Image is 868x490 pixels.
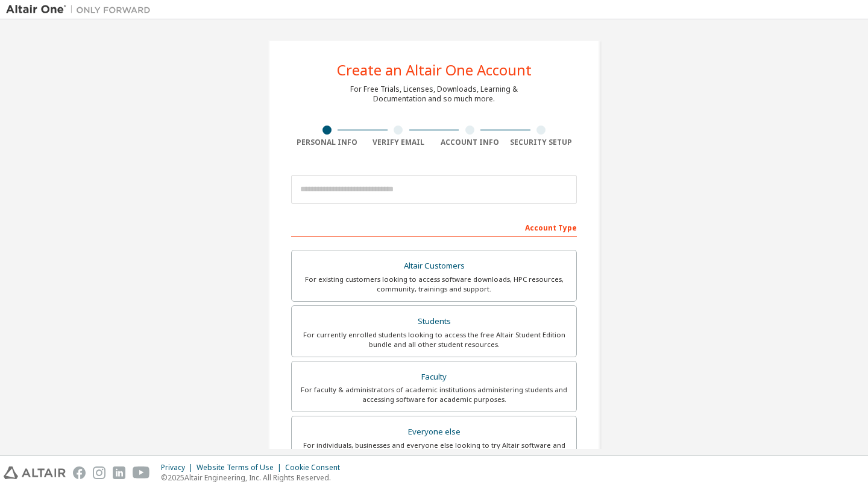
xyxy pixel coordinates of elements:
[299,275,569,294] div: For existing customers looking to access software downloads, HPC resources, community, trainings ...
[6,4,157,16] img: Altair One
[93,466,105,479] img: instagram.svg
[299,424,569,441] div: Everyone else
[363,138,435,147] div: Verify Email
[133,466,150,479] img: youtube.svg
[4,466,66,479] img: altair_logo.svg
[299,313,569,330] div: Students
[161,472,347,483] p: © 2025 Altair Engineering, Inc. All Rights Reserved.
[73,466,86,479] img: facebook.svg
[299,369,569,386] div: Faculty
[506,138,577,147] div: Security Setup
[337,63,532,77] div: Create an Altair One Account
[299,258,569,275] div: Altair Customers
[291,138,363,147] div: Personal Info
[113,466,125,479] img: linkedin.svg
[197,463,285,472] div: Website Terms of Use
[434,138,506,147] div: Account Info
[299,385,569,404] div: For faculty & administrators of academic institutions administering students and accessing softwa...
[161,463,197,472] div: Privacy
[299,330,569,349] div: For currently enrolled students looking to access the free Altair Student Edition bundle and all ...
[299,441,569,460] div: For individuals, businesses and everyone else looking to try Altair software and explore our prod...
[350,84,518,104] div: For Free Trials, Licenses, Downloads, Learning & Documentation and so much more.
[285,463,347,472] div: Cookie Consent
[291,217,577,237] div: Account Type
